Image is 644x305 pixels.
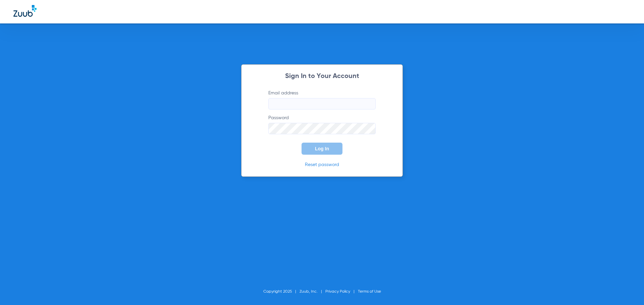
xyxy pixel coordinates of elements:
h2: Sign In to Your Account [258,73,386,80]
label: Password [268,115,376,134]
a: Reset password [305,162,339,167]
input: Email address [268,98,376,109]
img: Zuub Logo [13,5,37,17]
li: Copyright 2025 [263,288,300,295]
li: Zuub, Inc. [300,288,325,295]
a: Terms of Use [358,290,381,294]
span: Log In [315,146,329,151]
a: Privacy Policy [325,290,350,294]
label: Email address [268,90,376,109]
button: Log In [302,143,342,155]
input: Password [268,123,376,134]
